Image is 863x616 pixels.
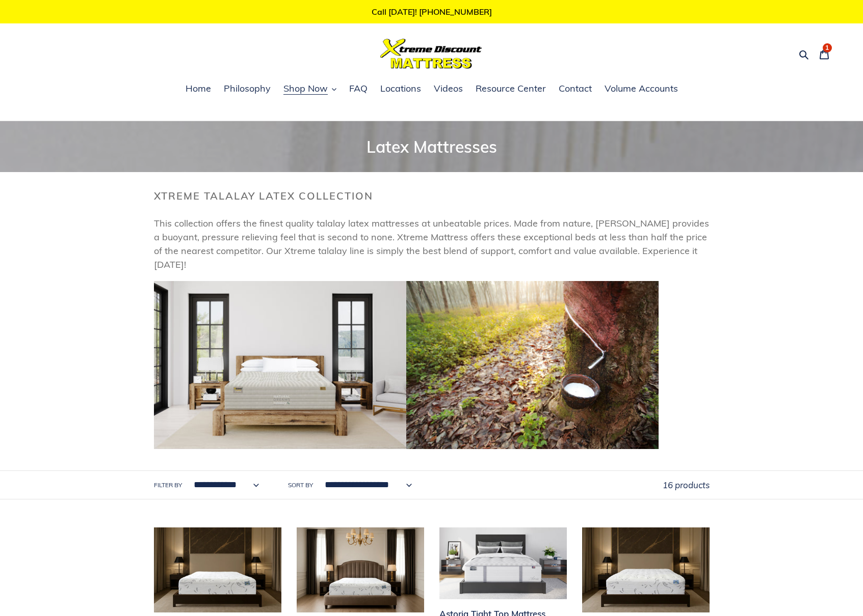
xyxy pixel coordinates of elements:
a: Volume Accounts [599,81,683,97]
span: Latex Mattresses [367,136,497,157]
span: Videos [434,82,463,95]
label: Sort by [288,481,313,490]
span: Philosophy [224,82,271,95]
button: Shop Now [278,81,342,97]
span: Contact [559,82,592,95]
h2: Xtreme Talalay Latex Collection [154,190,710,202]
label: Filter by [154,481,182,490]
a: Resource Center [470,81,551,97]
span: Locations [380,82,421,95]
span: 1 [825,45,829,51]
a: Contact [554,81,597,97]
a: 1 [814,42,835,66]
p: This collection offers the finest quality talalay latex mattresses at unbeatable prices. Made fro... [154,216,710,271]
a: Home [180,81,216,97]
a: Videos [429,81,468,97]
img: Xtreme Discount Mattress [380,39,482,69]
span: FAQ [349,82,368,95]
span: 16 products [663,480,710,490]
span: Resource Center [476,82,546,95]
span: Home [186,82,211,95]
span: Shop Now [283,82,328,95]
a: FAQ [344,81,373,97]
span: Volume Accounts [605,82,678,95]
a: Locations [375,81,426,97]
a: Philosophy [219,81,276,97]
